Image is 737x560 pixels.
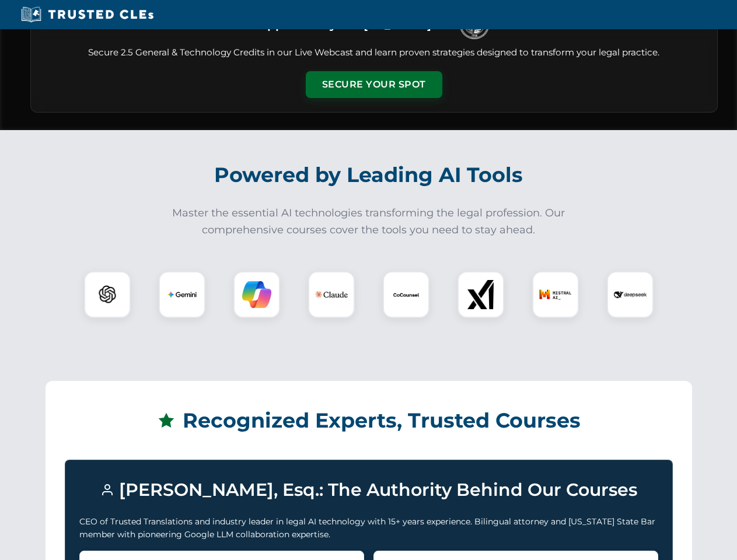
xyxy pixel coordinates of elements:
[315,278,348,311] img: Claude Logo
[607,271,654,318] div: DeepSeek
[306,71,442,98] button: Secure Your Spot
[18,6,157,23] img: Trusted CLEs
[457,271,504,318] div: xAI
[79,474,658,506] h3: [PERSON_NAME], Esq.: The Authority Behind Our Courses
[167,280,197,309] img: Gemini Logo
[45,46,703,60] p: Secure 2.5 General & Technology Credits in our Live Webcast and learn proven strategies designed ...
[65,400,673,441] h2: Recognized Experts, Trusted Courses
[532,271,579,318] div: Mistral AI
[383,271,429,318] div: CoCounsel
[46,155,692,195] h2: Powered by Leading AI Tools
[84,271,131,318] div: ChatGPT
[539,278,572,311] img: Mistral AI Logo
[614,278,647,311] img: DeepSeek Logo
[159,271,205,318] div: Gemini
[308,271,355,318] div: Claude
[392,280,421,309] img: CoCounsel Logo
[242,280,271,309] img: Copilot Logo
[233,271,280,318] div: Copilot
[466,280,495,309] img: xAI Logo
[165,205,573,239] p: Master the essential AI technologies transforming the legal profession. Our comprehensive courses...
[90,278,124,311] img: ChatGPT Logo
[79,515,658,541] p: CEO of Trusted Translations and industry leader in legal AI technology with 15+ years experience....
